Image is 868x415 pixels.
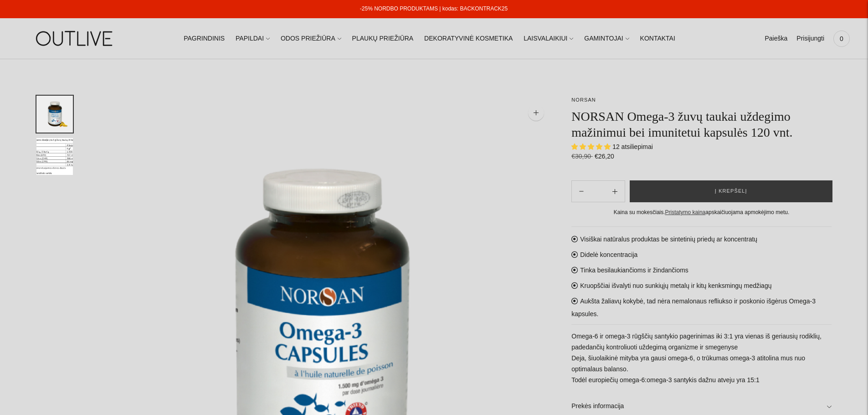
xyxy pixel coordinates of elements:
[591,185,605,198] input: Product quantity
[584,29,629,49] a: GAMINTOJAI
[36,138,73,175] button: Translation missing: en.general.accessibility.image_thumbail
[595,153,614,160] span: €26,20
[571,331,832,386] p: Omega-6 ir omega-3 rūgščių santykio pagerinimas iki 3:1 yra vienas iš geriausių rodiklių, padedan...
[360,5,508,12] a: -25% NORDBO PRODUKTAMS | kodas: BACKONTRACK25
[236,29,270,49] a: PAPILDAI
[715,187,747,196] span: Į krepšelį
[36,96,73,133] button: Translation missing: en.general.accessibility.image_thumbail
[571,108,832,140] h1: NORSAN Omega-3 žuvų taukai uždegimo mažinimui bei imunitetui kapsulės 120 vnt.
[612,143,653,150] span: 12 atsiliepimai
[572,180,591,202] button: Add product quantity
[571,208,832,217] div: Kaina su mokesčiais. apskaičiuojama apmokėjimo metu.
[18,23,132,54] img: OUTLIVE
[352,29,414,49] a: PLAUKŲ PRIEŽIŪRA
[605,180,625,202] button: Subtract product quantity
[281,29,341,49] a: ODOS PRIEŽIŪRA
[765,29,787,49] a: Paieška
[630,180,832,202] button: Į krepšelį
[835,32,848,45] span: 0
[424,29,513,49] a: DEKORATYVINĖ KOSMETIKA
[184,29,225,49] a: PAGRINDINIS
[640,29,675,49] a: KONTAKTAI
[524,29,573,49] a: LAISVALAIKIUI
[665,209,706,215] a: Pristatymo kaina
[571,153,593,160] s: €30,90
[571,97,596,102] a: NORSAN
[571,143,612,150] span: 4.92 stars
[796,29,824,49] a: Prisijungti
[833,29,850,49] a: 0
